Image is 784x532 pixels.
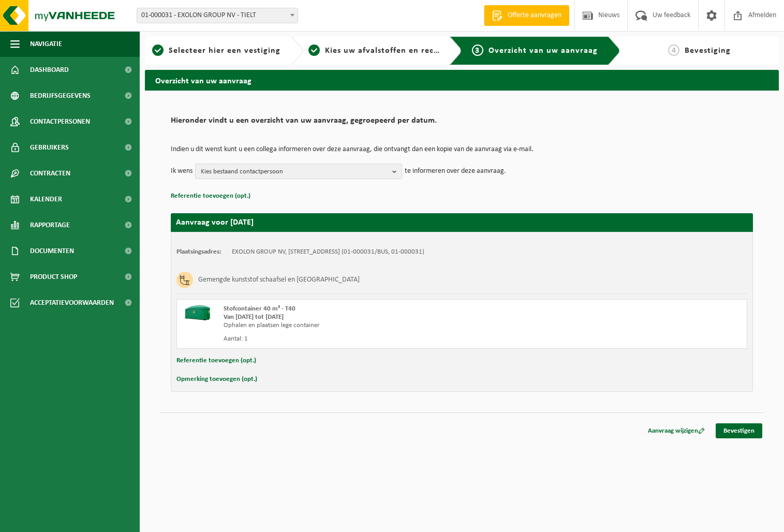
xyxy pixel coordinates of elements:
span: Stofcontainer 40 m³ - T40 [224,305,295,312]
span: Dashboard [30,57,69,83]
span: 1 [152,45,164,56]
a: Bevestigen [716,423,762,438]
span: Kalender [30,186,62,212]
a: Offerte aanvragen [484,5,569,26]
span: Contactpersonen [30,109,90,135]
button: Kies bestaand contactpersoon [195,164,402,179]
a: Aanvraag wijzigen [640,423,713,438]
h2: Overzicht van uw aanvraag [145,70,779,90]
h3: Gemengde kunststof schaafsel en [GEOGRAPHIC_DATA] [198,272,360,288]
p: te informeren over deze aanvraag. [405,164,506,179]
img: HK-XT-40-GN-00.png [182,305,213,320]
span: 2 [308,45,320,56]
span: Selecteer hier een vestiging [169,47,280,55]
span: Navigatie [30,31,62,57]
span: Offerte aanvragen [505,10,564,21]
span: Contracten [30,160,70,186]
span: Kies bestaand contactpersoon [201,164,388,180]
span: Rapportage [30,212,70,238]
span: 01-000031 - EXOLON GROUP NV - TIELT [137,8,298,23]
span: Overzicht van uw aanvraag [489,47,598,55]
span: 4 [668,45,679,56]
h2: Hieronder vindt u een overzicht van uw aanvraag, gegroepeerd per datum. [171,116,753,130]
strong: Plaatsingsadres: [176,248,221,255]
span: Gebruikers [30,135,69,160]
button: Referentie toevoegen (opt.) [176,354,256,367]
a: 2Kies uw afvalstoffen en recipiënten [308,45,441,57]
strong: Aanvraag voor [DATE] [176,218,254,227]
span: 01-000031 - EXOLON GROUP NV - TIELT [137,8,298,23]
p: Indien u dit wenst kunt u een collega informeren over deze aanvraag, die ontvangt dan een kopie v... [171,146,753,153]
strong: Van [DATE] tot [DATE] [224,314,284,320]
div: Ophalen en plaatsen lege container [224,321,504,330]
p: Ik wens [171,164,193,179]
span: 3 [472,45,483,56]
button: Opmerking toevoegen (opt.) [176,373,257,386]
span: Bevestiging [685,47,731,55]
span: Kies uw afvalstoffen en recipiënten [325,47,467,55]
span: Product Shop [30,264,77,290]
a: 1Selecteer hier een vestiging [150,45,283,57]
span: Documenten [30,238,74,264]
span: Acceptatievoorwaarden [30,290,114,316]
td: EXOLON GROUP NV, [STREET_ADDRESS] (01-000031/BUS, 01-000031) [232,248,424,256]
div: Aantal: 1 [224,335,504,343]
button: Referentie toevoegen (opt.) [171,189,250,203]
span: Bedrijfsgegevens [30,83,91,109]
